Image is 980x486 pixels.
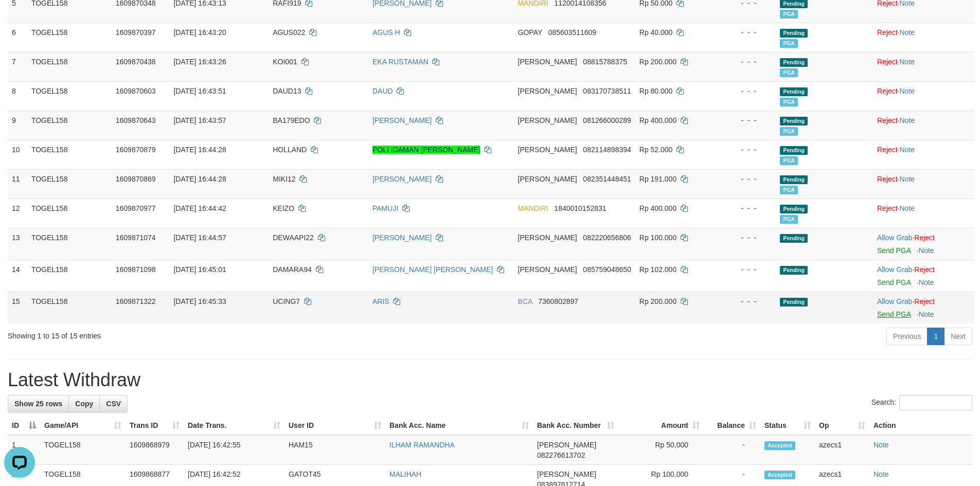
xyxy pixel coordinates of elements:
[914,297,935,305] a: Reject
[116,28,156,37] span: 1609870397
[273,58,297,66] span: KOI001
[518,175,577,183] span: [PERSON_NAME]
[919,278,934,286] a: Note
[389,441,455,449] a: ILHAM RAMANDHA
[116,204,156,212] span: 1609870977
[40,416,126,435] th: Game/API: activate to sort column ascending
[173,233,226,242] span: [DATE] 16:44:57
[618,416,704,435] th: Amount: activate to sort column ascending
[780,127,798,136] span: Marked by azecs1
[372,146,480,154] a: POLI IDAMAN [PERSON_NAME]
[8,169,27,199] td: 11
[899,204,915,212] a: Note
[372,116,432,124] a: [PERSON_NAME]
[877,265,914,274] span: ·
[639,297,676,305] span: Rp 200.000
[75,400,93,408] span: Copy
[764,441,795,450] span: Accepted
[723,232,772,243] div: - - -
[639,116,676,124] span: Rp 400.000
[723,27,772,38] div: - - -
[173,265,226,274] span: [DATE] 16:45:01
[173,58,226,66] span: [DATE] 16:43:26
[780,117,808,125] span: Pending
[914,265,935,274] a: Reject
[704,435,760,465] td: -
[877,297,914,305] span: ·
[583,58,627,66] span: Copy 08815788375 to clipboard
[583,146,631,154] span: Copy 082114898394 to clipboard
[8,81,27,111] td: 8
[874,470,889,478] a: Note
[173,175,226,183] span: [DATE] 16:44:28
[873,81,974,111] td: ·
[780,298,808,307] span: Pending
[927,328,945,345] a: 1
[126,416,184,435] th: Trans ID: activate to sort column ascending
[583,265,631,274] span: Copy 085759048650 to clipboard
[944,328,972,345] a: Next
[899,87,915,95] a: Note
[639,87,673,95] span: Rp 80.000
[273,146,307,154] span: HOLLAND
[723,296,772,307] div: - - -
[639,204,676,212] span: Rp 400.000
[4,4,35,35] button: Open LiveChat chat widget
[899,58,915,66] a: Note
[877,146,898,154] a: Reject
[372,233,432,242] a: [PERSON_NAME]
[780,156,798,165] span: Marked by azecs1
[273,233,314,242] span: DEWAAPI22
[27,23,112,52] td: TOGEL158
[919,246,934,255] a: Note
[106,400,121,408] span: CSV
[8,395,69,412] a: Show 25 rows
[583,87,631,95] span: Copy 083170738511 to clipboard
[877,28,898,37] a: Reject
[273,204,294,212] span: KEIZO
[899,116,915,124] a: Note
[639,58,676,66] span: Rp 200.000
[780,186,798,194] span: Marked by azecs1
[873,52,974,81] td: ·
[518,116,577,124] span: [PERSON_NAME]
[116,297,156,305] span: 1609871322
[372,204,398,212] a: PAMUJI
[8,327,401,341] div: Showing 1 to 15 of 15 entries
[877,175,898,183] a: Reject
[873,169,974,199] td: ·
[184,416,284,435] th: Date Trans.: activate to sort column ascending
[518,87,577,95] span: [PERSON_NAME]
[704,416,760,435] th: Balance: activate to sort column ascending
[99,395,128,412] a: CSV
[873,23,974,52] td: ·
[639,146,673,154] span: Rp 52.000
[273,175,295,183] span: MIKI12
[780,39,798,48] span: Marked by azecs1
[780,205,808,213] span: Pending
[877,58,898,66] a: Reject
[780,68,798,77] span: Marked by azecs1
[273,87,301,95] span: DAUD13
[273,28,305,37] span: AGUS022
[899,395,972,410] input: Search:
[877,297,912,305] a: Allow Grab
[780,98,798,106] span: Marked by azecs1
[723,174,772,184] div: - - -
[874,441,889,449] a: Note
[538,297,578,305] span: Copy 7360802897 to clipboard
[8,370,972,390] h1: Latest Withdraw
[27,52,112,81] td: TOGEL158
[815,435,869,465] td: azecs1
[518,297,532,305] span: BCA
[583,175,631,183] span: Copy 082351448451 to clipboard
[871,395,972,410] label: Search:
[273,116,310,124] span: BA179EDO
[764,471,795,479] span: Accepted
[385,416,533,435] th: Bank Acc. Name: activate to sort column ascending
[173,116,226,124] span: [DATE] 16:43:57
[877,310,911,318] a: Send PGA
[372,28,400,37] a: AGUS H
[780,87,808,96] span: Pending
[40,435,126,465] td: TOGEL158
